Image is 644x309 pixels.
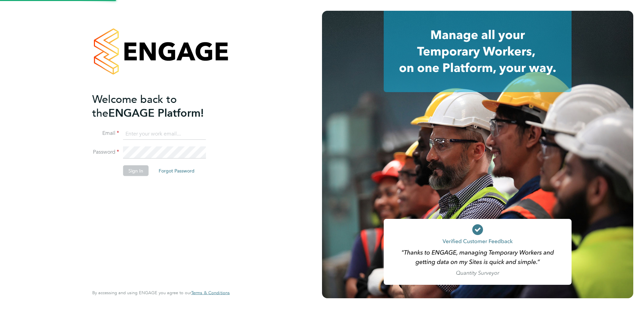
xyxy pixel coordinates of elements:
button: Forgot Password [153,165,200,176]
button: Sign In [123,165,149,176]
h2: ENGAGE Platform! [92,92,223,120]
label: Email [92,130,119,137]
span: Welcome back to the [92,92,177,119]
label: Password [92,149,119,156]
input: Enter your work email... [123,128,206,140]
span: By accessing and using ENGAGE you agree to our [92,290,230,296]
a: Terms & Conditions [191,290,230,296]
